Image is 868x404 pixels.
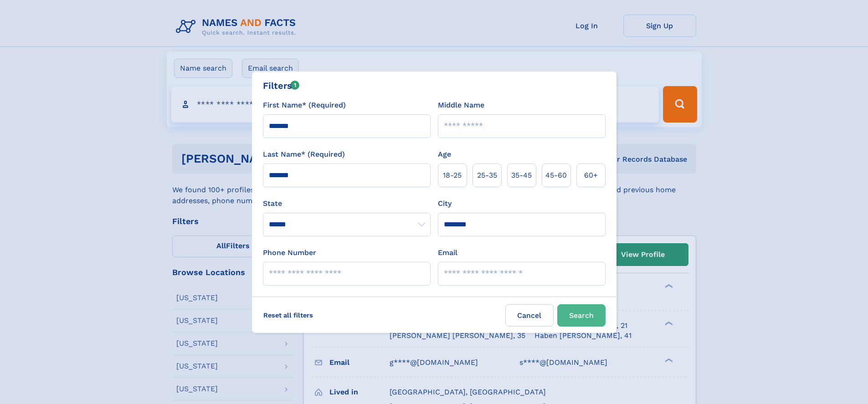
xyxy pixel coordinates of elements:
[263,149,345,160] label: Last Name* (Required)
[477,170,497,181] span: 25‑35
[545,170,567,181] span: 45‑60
[438,247,457,258] label: Email
[438,149,451,160] label: Age
[584,170,598,181] span: 60+
[257,304,319,326] label: Reset all filters
[511,170,532,181] span: 35‑45
[438,100,484,111] label: Middle Name
[505,304,554,327] label: Cancel
[263,79,300,92] div: Filters
[438,198,452,209] label: City
[443,170,462,181] span: 18‑25
[263,100,346,111] label: First Name* (Required)
[263,247,316,258] label: Phone Number
[263,198,431,209] label: State
[557,304,606,327] button: Search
